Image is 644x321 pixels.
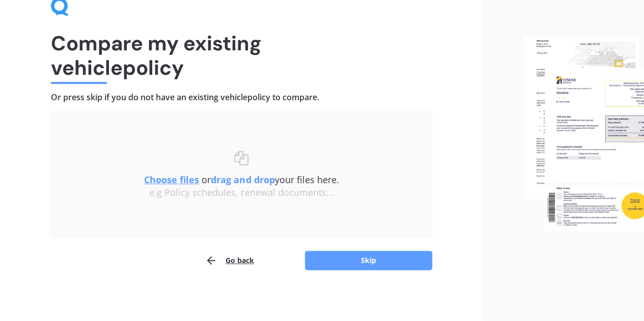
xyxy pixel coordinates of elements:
[211,173,274,186] b: drag and drop
[51,92,432,103] h4: Or press skip if you do not have an existing vehicle policy to compare.
[144,173,199,186] u: Choose files
[305,251,432,270] button: Skip
[205,250,254,271] button: Go back
[71,187,412,198] div: e.g Policy schedules, renewal documents...
[51,31,432,80] h1: Compare my existing vehicle policy
[144,173,339,186] span: or your files here.
[524,37,644,231] img: files.webp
